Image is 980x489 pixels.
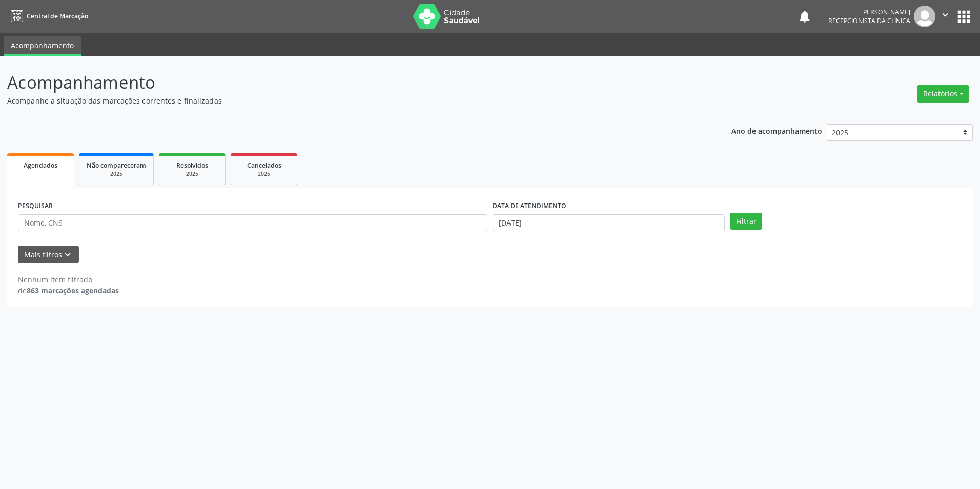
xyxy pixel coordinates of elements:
[493,198,566,214] label: DATA DE ATENDIMENTO
[87,170,146,178] div: 2025
[940,9,951,21] i: 
[18,198,53,214] label: PESQUISAR
[917,85,969,103] button: Relatórios
[27,286,119,295] strong: 863 marcações agendadas
[24,161,57,170] span: Agendados
[828,16,910,25] span: Recepcionista da clínica
[18,274,119,285] div: Nenhum item filtrado
[935,6,955,27] button: 
[798,9,812,24] button: notifications
[27,12,88,21] span: Central de Marcação
[7,8,88,25] a: Central de Marcação
[914,6,935,27] img: img
[247,161,281,170] span: Cancelados
[176,161,208,170] span: Resolvidos
[7,70,683,95] p: Acompanhamento
[730,213,762,230] button: Filtrar
[87,161,146,170] span: Não compareceram
[955,8,973,26] button: apps
[731,124,822,137] p: Ano de acompanhamento
[18,246,79,263] button: Mais filtroskeyboard_arrow_down
[18,285,119,296] div: de
[4,36,81,56] a: Acompanhamento
[7,95,683,106] p: Acompanhe a situação das marcações correntes e finalizadas
[18,214,487,232] input: Nome, CNS
[62,249,73,260] i: keyboard_arrow_down
[167,170,218,178] div: 2025
[828,8,910,16] div: [PERSON_NAME]
[493,214,725,232] input: Selecione um intervalo
[238,170,290,178] div: 2025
